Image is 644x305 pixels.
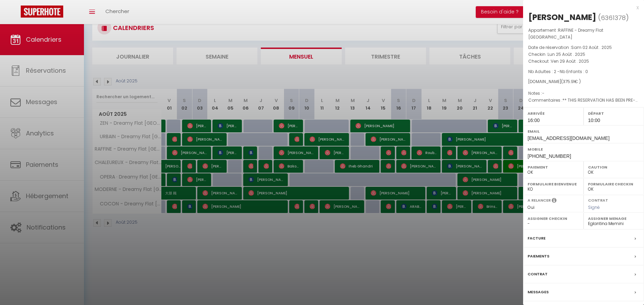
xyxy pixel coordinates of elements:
label: A relancer [528,197,551,203]
span: [EMAIL_ADDRESS][DOMAIN_NAME] [528,135,609,141]
i: Sélectionner OUI si vous souhaiter envoyer les séquences de messages post-checkout [552,197,557,205]
span: RAFFINE - Dreamy Flat [GEOGRAPHIC_DATA] [528,27,603,40]
span: 375.91 [563,79,575,84]
p: Notes : [528,90,639,97]
span: 10:00 [588,118,600,123]
span: 6361378 [601,13,626,22]
button: Ouvrir le widget de chat LiveChat [6,3,26,23]
span: 16:00 [528,118,540,123]
span: ( € ) [561,79,581,84]
div: [PERSON_NAME] [528,12,596,23]
p: Checkin : [528,51,639,58]
label: Caution [588,164,640,171]
span: Signé [588,204,600,210]
label: Facture [528,235,546,242]
label: Assigner Checkin [528,215,579,222]
label: Formulaire Bienvenue [528,181,579,187]
label: Messages [528,288,549,296]
span: Sam 02 Août . 2025 [571,44,612,50]
div: [DOMAIN_NAME] [528,79,639,85]
span: Lun 25 Août . 2025 [548,51,585,57]
label: Paiement [528,164,579,171]
p: Checkout : [528,58,639,65]
label: Arrivée [528,110,579,117]
p: Appartement : [528,27,639,41]
label: Départ [588,110,640,117]
label: Contrat [528,271,548,278]
span: [PHONE_NUMBER] [528,153,571,159]
p: Commentaires : [528,97,639,104]
p: Date de réservation : [528,44,639,51]
span: Nb Enfants : 0 [560,69,588,74]
label: Email [528,128,640,135]
label: Mobile [528,146,640,153]
label: Paiements [528,253,549,260]
span: - [542,90,544,96]
span: ( ) [598,13,629,22]
label: Assigner Menage [588,215,640,222]
span: Ven 29 Août . 2025 [551,58,589,64]
label: Formulaire Checkin [588,181,640,187]
div: x [523,3,639,12]
label: Contrat [588,197,608,202]
span: Nb Adultes : 2 - [528,69,588,74]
